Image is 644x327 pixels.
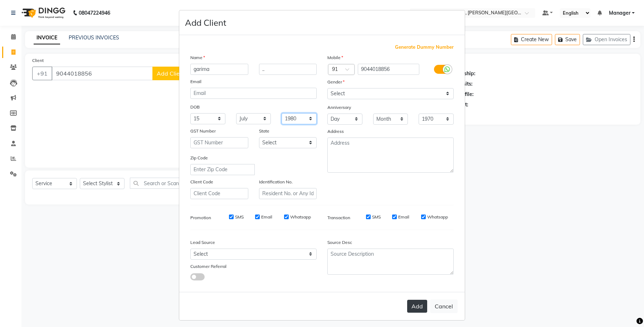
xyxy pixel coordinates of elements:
label: Zip Code [190,155,208,161]
label: SMS [372,214,381,220]
label: Customer Referral [190,263,226,270]
h4: Add Client [185,16,226,29]
input: Last Name [259,64,317,75]
input: First Name [190,64,248,75]
label: Name [190,54,205,61]
label: SMS [235,214,244,220]
input: Mobile [358,64,420,75]
label: Address [327,128,344,135]
label: GST Number [190,128,216,134]
label: Anniversary [327,104,351,111]
input: Enter Zip Code [190,164,255,175]
input: Client Code [190,188,248,199]
label: Identification No. [259,179,293,185]
label: Transaction [327,215,350,221]
label: Email [398,214,409,220]
button: Cancel [430,299,458,313]
label: Lead Source [190,239,215,246]
label: Whatsapp [290,214,311,220]
label: Email [261,214,272,220]
button: Add [407,300,427,313]
input: Resident No. or Any Id [259,188,317,199]
label: State [259,128,269,134]
label: Source Desc [327,239,352,246]
label: Gender [327,79,345,85]
label: Promotion [190,215,211,221]
input: GST Number [190,137,248,148]
input: Email [190,88,317,99]
label: Mobile [327,54,343,61]
label: Client Code [190,179,213,185]
label: Email [190,78,201,85]
label: Whatsapp [427,214,448,220]
label: DOB [190,104,200,110]
span: Generate Dummy Number [395,44,454,51]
